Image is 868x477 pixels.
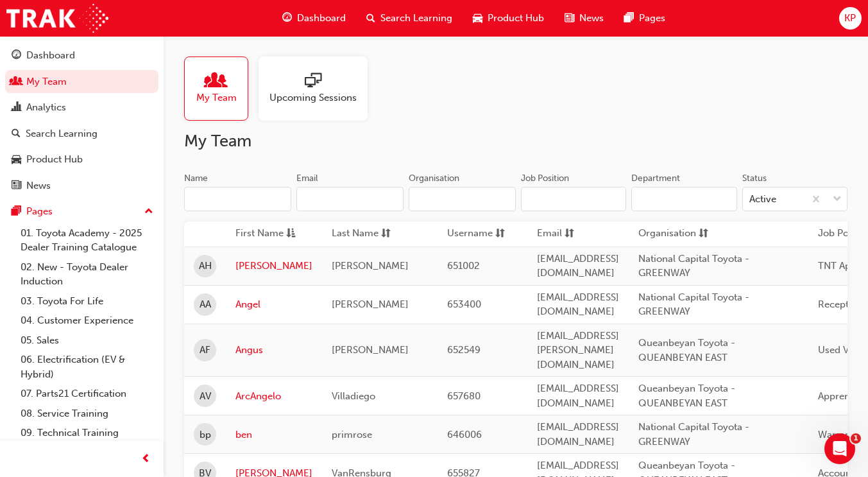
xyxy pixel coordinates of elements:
[208,73,225,91] span: people-icon
[537,291,619,318] span: [EMAIL_ADDRESS][DOMAIN_NAME]
[200,428,211,442] span: bp
[639,11,665,26] span: Pages
[235,226,306,242] button: First Nameasc-icon
[26,48,75,63] div: Dashboard
[366,10,375,26] span: search-icon
[579,11,604,26] span: News
[638,226,709,242] button: Organisationsorting-icon
[749,192,776,207] div: Active
[15,423,158,443] a: 09. Technical Training
[12,76,21,88] span: people-icon
[235,428,312,442] a: ben
[196,91,237,105] span: My Team
[844,11,856,26] span: KP
[332,390,375,402] span: Villadiego
[235,226,284,242] span: First Name
[565,10,574,26] span: news-icon
[15,331,158,351] a: 05. Sales
[235,259,312,273] a: [PERSON_NAME]
[235,297,312,312] a: Angel
[15,350,158,384] a: 06. Electrification (EV & Hybrid)
[15,291,158,311] a: 03. Toyota For Life
[5,148,158,171] a: Product Hub
[332,260,409,272] span: [PERSON_NAME]
[297,11,346,26] span: Dashboard
[631,172,680,185] div: Department
[488,11,544,26] span: Product Hub
[184,56,259,121] a: My Team
[26,100,66,115] div: Analytics
[5,44,158,67] a: Dashboard
[144,204,153,220] span: up-icon
[463,5,554,31] a: car-iconProduct Hub
[12,50,21,62] span: guage-icon
[447,226,493,242] span: Username
[380,11,452,26] span: Search Learning
[537,253,619,279] span: [EMAIL_ADDRESS][DOMAIN_NAME]
[15,404,158,424] a: 08. Service Training
[15,311,158,331] a: 04. Customer Experience
[638,337,735,363] span: Queanbeyan Toyota - QUEANBEYAN EAST
[839,7,862,30] button: KP
[26,126,98,141] div: Search Learning
[638,226,696,242] span: Organisation
[851,433,861,444] span: 1
[184,131,847,152] h2: My Team
[565,226,574,242] span: sorting-icon
[5,122,158,146] a: Search Learning
[5,174,158,198] a: News
[199,259,212,273] span: AH
[409,172,459,185] div: Organisation
[381,226,391,242] span: sorting-icon
[286,226,296,242] span: asc-icon
[447,260,480,272] span: 651002
[624,10,634,26] span: pages-icon
[15,257,158,291] a: 02. New - Toyota Dealer Induction
[141,451,151,467] span: prev-icon
[332,226,379,242] span: Last Name
[5,96,158,119] a: Analytics
[332,344,409,356] span: [PERSON_NAME]
[269,91,357,105] span: Upcoming Sessions
[12,128,21,140] span: search-icon
[447,299,481,310] span: 653400
[26,152,83,167] div: Product Hub
[495,226,505,242] span: sorting-icon
[332,226,402,242] button: Last Namesorting-icon
[296,172,318,185] div: Email
[184,187,291,211] input: Name
[272,5,356,31] a: guage-iconDashboard
[638,291,749,318] span: National Capital Toyota - GREENWAY
[12,206,21,218] span: pages-icon
[638,383,735,409] span: Queanbeyan Toyota - QUEANBEYAN EAST
[5,200,158,223] button: Pages
[200,389,211,404] span: AV
[305,73,321,91] span: sessionType_ONLINE_URL-icon
[6,4,108,33] img: Trak
[200,297,211,312] span: AA
[12,180,21,192] span: news-icon
[824,433,855,464] iframe: Intercom live chat
[447,390,481,402] span: 657680
[15,223,158,257] a: 01. Toyota Academy - 2025 Dealer Training Catalogue
[282,10,292,26] span: guage-icon
[26,178,51,193] div: News
[296,187,404,211] input: Email
[638,253,749,279] span: National Capital Toyota - GREENWAY
[447,226,518,242] button: Usernamesorting-icon
[259,56,378,121] a: Upcoming Sessions
[235,389,312,404] a: ArcAngelo
[638,421,749,447] span: National Capital Toyota - GREENWAY
[332,299,409,310] span: [PERSON_NAME]
[184,172,208,185] div: Name
[12,154,21,166] span: car-icon
[631,187,736,211] input: Department
[699,226,708,242] span: sorting-icon
[473,10,482,26] span: car-icon
[447,344,481,356] span: 652549
[537,226,608,242] button: Emailsorting-icon
[537,330,619,370] span: [EMAIL_ADDRESS][PERSON_NAME][DOMAIN_NAME]
[521,172,569,185] div: Job Position
[554,5,614,31] a: news-iconNews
